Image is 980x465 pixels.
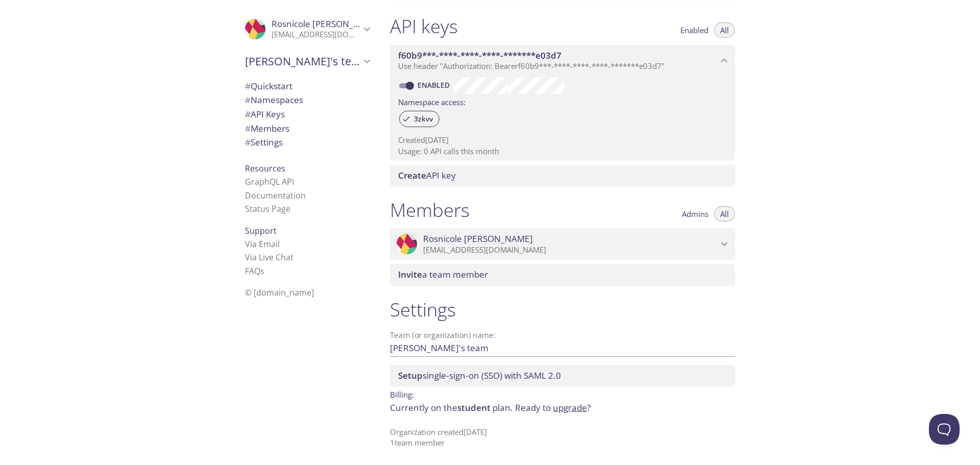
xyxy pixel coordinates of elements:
[390,264,735,285] div: Invite a team member
[398,169,426,181] span: Create
[390,228,735,260] div: Rosnicole Cruz
[237,48,378,75] div: Rosnicole's team
[245,123,251,134] span: #
[674,22,715,38] button: Enabled
[390,365,735,386] div: Setup SSO
[245,54,360,68] span: [PERSON_NAME]'s team
[245,203,290,214] a: Status Page
[245,225,277,236] span: Support
[390,298,735,321] h1: Settings
[390,165,735,186] div: Create API Key
[553,402,587,413] a: upgrade
[245,94,251,106] span: #
[399,111,439,127] div: 3zkvv
[390,199,470,222] h1: Members
[245,136,283,148] span: Settings
[237,79,378,93] div: Quickstart
[398,169,456,181] span: API key
[390,427,735,449] p: Organization created [DATE] 1 team member
[398,370,561,381] span: single-sign-on (SSO) with SAML 2.0
[398,135,727,145] p: Created [DATE]
[515,402,591,413] span: Ready to ?
[245,238,280,250] a: Via Email
[245,80,292,92] span: Quickstart
[245,136,251,148] span: #
[423,233,533,244] span: Rosnicole [PERSON_NAME]
[676,206,715,222] button: Admins
[408,114,439,124] span: 3zkvv
[245,252,293,263] a: Via Live Chat
[398,146,727,157] p: Usage: 0 API calls this month
[390,386,735,401] p: Billing:
[398,94,465,109] label: Namespace access:
[457,402,491,413] span: student
[245,163,285,174] span: Resources
[272,18,381,30] span: Rosnicole [PERSON_NAME]
[272,30,360,40] p: [EMAIL_ADDRESS][DOMAIN_NAME]
[245,123,289,134] span: Members
[398,268,488,280] span: a team member
[390,401,735,414] p: Currently on the plan.
[237,12,378,46] div: Rosnicole Cruz
[423,245,718,255] p: [EMAIL_ADDRESS][DOMAIN_NAME]
[245,265,264,277] a: FAQ
[245,108,285,120] span: API Keys
[245,80,251,92] span: #
[237,135,378,150] div: Team Settings
[714,206,735,222] button: All
[245,176,294,187] a: GraphQL API
[237,107,378,121] div: API Keys
[390,15,458,38] h1: API keys
[237,121,378,136] div: Members
[245,94,303,106] span: Namespaces
[245,287,314,298] span: © [DOMAIN_NAME]
[245,190,306,201] a: Documentation
[398,268,422,280] span: Invite
[416,80,454,90] a: Enabled
[929,414,960,445] iframe: Help Scout Beacon - Open
[260,265,264,277] span: s
[245,108,251,120] span: #
[390,331,496,339] label: Team (or organization) name:
[237,93,378,107] div: Namespaces
[398,370,423,381] span: Setup
[714,22,735,38] button: All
